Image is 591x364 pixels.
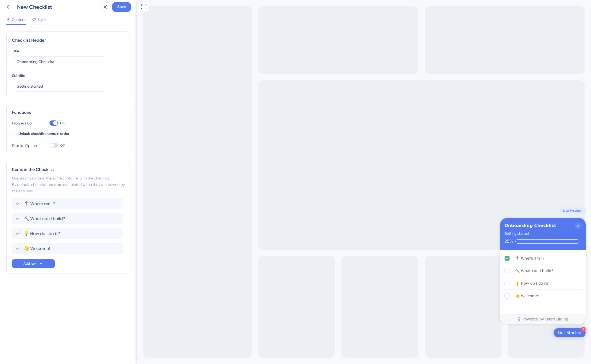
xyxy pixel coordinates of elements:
div: 🔨 What can I build? [378,268,417,274]
span: 👋 Welcome! [24,245,50,252]
div: 💡 How do I do it? is incomplete. [366,277,447,289]
span: 📍 Where am I? [24,201,55,207]
div: 💡 How do I do it? [378,280,412,287]
div: Onboarding Checklist [368,222,419,229]
div: Guides should be in the same container with the checklist. By default, checklist items are comple... [12,175,125,194]
span: Off [60,143,65,148]
span: Live Preview [426,209,445,213]
div: Checklist progress: 25% [368,239,445,244]
div: 25% [368,239,376,244]
div: Items in the Checklist [12,166,125,173]
span: 💡 How do I do it? [24,230,60,237]
input: Header 2 [17,83,103,89]
span: Powered by UserGuiding [386,316,431,322]
div: 👋 Welcome! [378,293,403,299]
div: Checklist items [363,250,449,314]
div: Checklist Header [12,37,125,44]
div: Get Started [421,330,445,335]
span: Save [117,4,126,10]
span: Add Item [24,261,37,266]
span: 🔨 What can I build? [24,216,65,222]
div: New Checklist [17,3,98,11]
button: Add Item [12,259,55,268]
div: 📍 Where am I? is complete. [366,252,447,264]
button: Save [112,2,131,12]
span: On [60,121,65,125]
div: Title [12,48,19,54]
div: 🔨 What can I build? is incomplete. [366,265,447,277]
div: Progress Bar [12,120,39,126]
div: 3 [444,327,449,332]
span: Content [12,16,26,23]
div: Close Checklist [438,222,445,229]
div: Open Get Started checklist, remaining modules: 3 [417,328,449,337]
div: Functions [12,109,125,116]
span: Style [37,16,46,23]
div: 📍 Where am I? [378,255,408,261]
div: Subtitle [12,72,25,79]
div: 👋 Welcome! is incomplete. [366,290,447,302]
span: Unlock checklist items in order [18,131,69,137]
div: Footer [363,314,449,324]
div: Getting started [368,231,392,236]
input: Header 1 [17,59,103,65]
div: Checklist Container [363,218,449,324]
div: Dismiss Option [12,142,39,149]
